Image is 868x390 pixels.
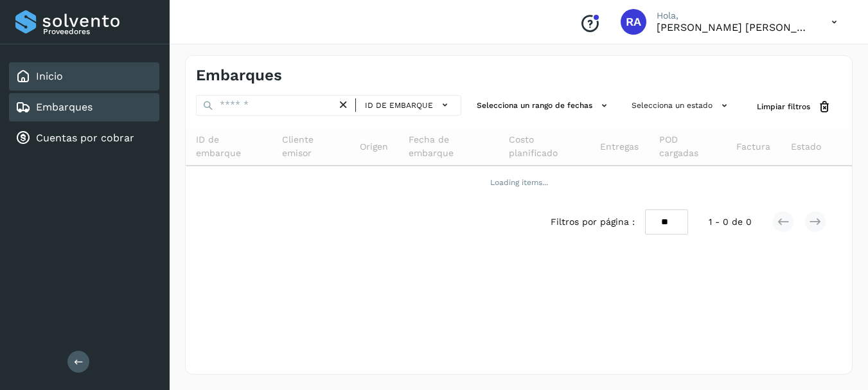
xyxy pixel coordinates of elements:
[509,133,580,160] span: Costo planificado
[9,124,159,152] div: Cuentas por cobrar
[365,100,433,111] span: ID de embarque
[472,95,616,116] button: Selecciona un rango de fechas
[757,101,810,112] span: Limpiar filtros
[409,133,488,160] span: Fecha de embarque
[186,166,852,199] td: Loading items...
[9,62,159,91] div: Inicio
[659,133,716,160] span: POD cargadas
[36,70,63,82] a: Inicio
[36,101,93,113] a: Embarques
[747,95,842,119] button: Limpiar filtros
[43,27,154,36] p: Proveedores
[196,133,261,160] span: ID de embarque
[626,95,736,116] button: Selecciona un estado
[196,66,282,85] h4: Embarques
[600,140,639,154] span: Entregas
[361,96,456,114] button: ID de embarque
[360,140,388,154] span: Origen
[791,140,821,154] span: Estado
[36,132,134,144] a: Cuentas por cobrar
[657,21,811,33] p: Raphael Argenis Rubio Becerril
[736,140,770,154] span: Factura
[282,133,339,160] span: Cliente emisor
[657,10,811,21] p: Hola,
[551,215,635,229] span: Filtros por página :
[9,93,159,121] div: Embarques
[709,215,752,229] span: 1 - 0 de 0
